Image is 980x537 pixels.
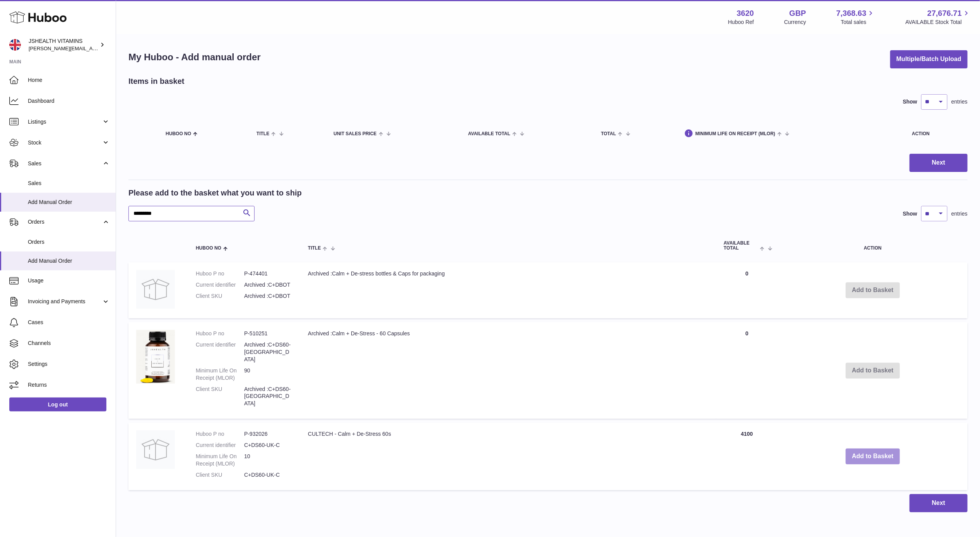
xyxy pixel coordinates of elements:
span: Orders [28,218,102,226]
span: entries [951,98,968,105]
dd: Archived :C+DS60-[GEOGRAPHIC_DATA] [244,341,292,363]
dt: Current identifier [196,281,244,289]
div: Action [912,131,960,136]
dd: Archived :C+DBOT [244,292,292,300]
dt: Current identifier [196,442,244,449]
button: Next [910,494,968,512]
button: Next [910,154,968,172]
span: 7,368.63 [836,8,867,19]
span: Add Manual Order [28,199,110,206]
span: AVAILABLE Total [468,131,510,136]
td: 0 [716,322,778,419]
button: Add to Basket [846,449,900,464]
a: 27,676.71 AVAILABLE Stock Total [905,8,971,26]
dt: Current identifier [196,341,244,363]
span: Stock [28,139,102,146]
label: Show [903,98,917,105]
dd: P-932026 [244,430,292,438]
dt: Minimum Life On Receipt (MLOR) [196,453,244,467]
dt: Client SKU [196,471,244,479]
h2: Please add to the basket what you want to ship [128,188,302,198]
span: Listings [28,118,102,126]
span: Unit Sales Price [334,131,376,136]
span: 27,676.71 [927,8,962,19]
span: Minimum Life On Receipt (MLOR) [695,131,775,136]
dt: Client SKU [196,386,244,408]
td: Archived :Calm + De-Stress - 60 Capsules [300,322,716,419]
span: Sales [28,180,110,187]
h1: My Huboo - Add manual order [128,51,261,63]
td: 0 [716,262,778,318]
span: Orders [28,238,110,246]
div: Currency [784,19,806,26]
dt: Client SKU [196,292,244,300]
img: CULTECH - Calm + De-Stress 60s [136,430,175,469]
dd: Archived :C+DBOT [244,281,292,289]
span: Home [28,76,110,84]
span: Settings [28,360,110,368]
span: Total sales [841,19,875,26]
img: Archived :Calm + De-stress bottles & Caps for packaging [136,270,175,309]
dd: C+DS60-UK-C [244,442,292,449]
span: Returns [28,381,110,389]
span: Invoicing and Payments [28,298,102,305]
dd: P-510251 [244,330,292,337]
span: Title [308,246,321,251]
dd: Archived :C+DS60-[GEOGRAPHIC_DATA] [244,386,292,408]
button: Multiple/Batch Upload [890,50,968,68]
label: Show [903,210,917,218]
span: Usage [28,277,110,284]
strong: GBP [789,8,806,19]
span: Add Manual Order [28,257,110,265]
img: francesca@jshealthvitamins.com [9,39,21,51]
td: CULTECH - Calm + De-Stress 60s [300,423,716,490]
span: Total [601,131,616,136]
strong: 3620 [737,8,754,19]
span: Huboo no [166,131,191,136]
dd: 90 [244,367,292,382]
dt: Huboo P no [196,330,244,337]
span: Huboo no [196,246,221,251]
dt: Huboo P no [196,430,244,438]
div: Huboo Ref [728,19,754,26]
dd: C+DS60-UK-C [244,471,292,479]
span: AVAILABLE Stock Total [905,19,971,26]
td: 4100 [716,423,778,490]
div: JSHEALTH VITAMINS [29,37,98,52]
span: Cases [28,319,110,326]
dd: 10 [244,453,292,467]
h2: Items in basket [128,76,185,87]
a: 7,368.63 Total sales [836,8,876,26]
span: entries [951,210,968,218]
td: Archived :Calm + De-stress bottles & Caps for packaging [300,262,716,318]
span: AVAILABLE Total [724,241,758,251]
img: Archived :Calm + De-Stress - 60 Capsules [136,330,175,384]
span: Sales [28,160,102,167]
dt: Huboo P no [196,270,244,277]
span: [PERSON_NAME][EMAIL_ADDRESS][DOMAIN_NAME] [29,45,155,51]
dd: P-474401 [244,270,292,277]
a: Log out [9,398,106,411]
span: Title [257,131,269,136]
th: Action [778,233,968,258]
span: Channels [28,340,110,347]
span: Dashboard [28,97,110,105]
dt: Minimum Life On Receipt (MLOR) [196,367,244,382]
